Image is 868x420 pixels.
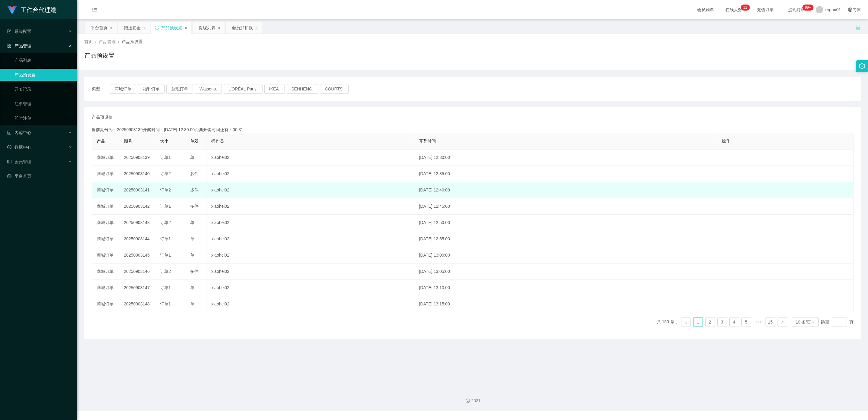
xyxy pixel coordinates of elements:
h1: 产品预设置 [84,51,115,60]
i: 图标: right [781,321,784,324]
img: logo.9652507e.png [7,6,17,14]
i: 图标: table [7,159,11,164]
span: ••• [753,317,763,327]
i: 图标: unlock [855,24,861,30]
span: 会员管理 [7,159,31,164]
i: 图标: down [811,320,815,324]
td: 20250903141 [119,182,155,198]
li: 1 [693,317,703,327]
span: 单 [190,236,194,241]
td: 商城订单 [92,215,119,231]
td: [DATE] 12:45:00 [414,198,717,215]
i: 图标: check-circle-o [7,145,11,149]
div: 提现列表 [199,22,215,33]
i: 图标: close [184,26,188,30]
i: 图标: sync [155,26,159,30]
button: 商城订单 [110,84,136,94]
div: 2021 [82,398,863,404]
span: 产品 [97,139,105,144]
span: 提现订单 [785,8,808,12]
td: xiaohei02 [206,166,414,182]
span: 订单2 [160,269,171,274]
td: [DATE] 12:55:00 [414,231,717,247]
i: 图标: left [684,321,688,324]
button: SENHENG. [287,84,318,94]
span: 操作 [722,139,730,144]
button: 兑现订单 [166,84,193,94]
td: xiaohei02 [206,150,414,166]
i: 图标: close [143,26,146,30]
li: 15 [766,317,775,327]
td: [DATE] 12:35:00 [414,166,717,182]
i: 图标: menu-fold [84,0,105,20]
a: 3 [718,317,727,327]
td: 20250903140 [119,166,155,182]
span: 单双 [190,139,199,144]
p: 1 [745,5,747,11]
p: 1 [743,5,745,11]
td: 20250903142 [119,198,155,215]
span: 产品预设置 [122,39,143,44]
td: xiaohei02 [206,247,414,264]
i: 图标: setting [859,63,865,69]
span: 订单1 [160,285,171,290]
a: 4 [730,317,739,327]
h1: 工作台代理端 [20,0,57,20]
i: 图标: appstore-o [7,44,11,48]
span: 订单1 [160,236,171,241]
span: 产品管理 [7,43,31,48]
div: 平台首页 [91,22,108,33]
td: 20250903145 [119,247,155,264]
td: [DATE] 12:50:00 [414,215,717,231]
td: 商城订单 [92,166,119,182]
span: 首页 [84,39,93,44]
span: 订单1 [160,253,171,257]
div: 跳至 页 [821,317,854,327]
span: 订单2 [160,220,171,225]
td: xiaohei02 [206,280,414,296]
span: 类型： [92,84,110,94]
a: 2 [706,317,715,327]
td: [DATE] 13:00:00 [414,247,717,264]
span: / [95,39,96,44]
td: 20250903143 [119,215,155,231]
span: 单 [190,253,194,257]
td: xiaohei02 [206,215,414,231]
a: 15 [766,317,775,327]
span: / [118,39,119,44]
li: 5 [741,317,751,327]
td: 20250903146 [119,264,155,280]
td: xiaohei02 [206,231,414,247]
a: 5 [742,317,751,327]
button: IKEA. [264,84,285,94]
td: xiaohei02 [206,296,414,312]
span: 内容中心 [7,130,31,135]
span: 大小 [160,139,168,144]
td: 20250903144 [119,231,155,247]
sup: 1057 [802,5,813,11]
i: 图标: close [255,26,258,30]
sup: 11 [741,5,750,11]
button: L'ORÉAL Paris. [224,84,263,94]
span: 产品预设值 [92,114,113,121]
td: 20250903148 [119,296,155,312]
button: Watsons. [195,84,222,94]
td: 商城订单 [92,247,119,264]
span: 订单1 [160,204,171,209]
div: 产品预设置 [161,22,182,33]
i: 图标: close [217,26,221,30]
td: 商城订单 [92,264,119,280]
td: 商城订单 [92,296,119,312]
a: 开奖记录 [14,83,72,95]
i: 图标: profile [7,131,11,135]
td: 商城订单 [92,231,119,247]
a: 即时注单 [14,112,72,124]
span: 多件 [190,171,199,176]
span: 在线人数 [722,8,745,12]
i: 图标: form [7,29,11,33]
td: xiaohei02 [206,264,414,280]
span: 订单2 [160,171,171,176]
i: 图标: global [848,8,852,12]
span: 多件 [190,204,199,209]
span: 系统配置 [7,29,31,34]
